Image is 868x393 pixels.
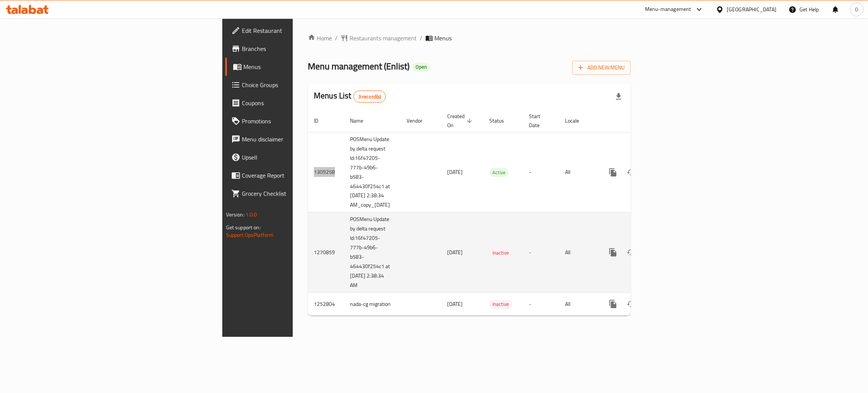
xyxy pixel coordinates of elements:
[242,98,361,107] span: Coupons
[314,116,328,125] span: ID
[727,5,776,14] div: [GEOGRAPHIC_DATA]
[225,148,367,166] a: Upsell
[523,132,559,212] td: -
[489,300,512,309] span: Inactive
[604,163,622,181] button: more
[242,44,361,53] span: Branches
[225,94,367,112] a: Coupons
[529,112,550,130] span: Start Date
[489,116,514,125] span: Status
[225,112,367,130] a: Promotions
[242,80,361,89] span: Choice Groups
[225,130,367,148] a: Menu disclaimer
[242,189,361,198] span: Grocery Checklist
[344,293,400,316] td: nada-cg migration
[489,249,512,257] span: Inactive
[242,117,361,126] span: Promotions
[523,212,559,293] td: -
[610,88,628,106] div: Export file
[447,299,463,309] span: [DATE]
[242,26,361,35] span: Edit Restaurant
[559,212,598,293] td: All
[434,34,452,43] span: Menus
[225,184,367,203] a: Grocery Checklist
[645,5,691,14] div: Menu-management
[447,247,463,257] span: [DATE]
[344,212,400,293] td: POSMenu Update by delta request Id:16f47205-777b-49b6-b583-464430f254c1 at [DATE] 2:38:34 AM
[622,295,640,313] button: Change Status
[413,63,430,72] div: Open
[622,243,640,261] button: Change Status
[598,109,682,132] th: Actions
[420,34,422,43] li: /
[604,243,622,261] button: more
[225,58,367,76] a: Menus
[225,76,367,94] a: Choice Groups
[565,116,589,125] span: Locale
[226,210,245,220] span: Version:
[246,210,257,220] span: 1.0.0
[406,116,432,125] span: Vendor
[559,132,598,212] td: All
[344,132,400,212] td: POSMenu Update by delta request Id:16f47205-777b-49b6-b583-464430f254c1 at [DATE] 2:38:34 AM_copy...
[242,135,361,144] span: Menu disclaimer
[308,109,682,316] table: enhanced table
[243,62,361,71] span: Menus
[447,167,463,177] span: [DATE]
[350,116,373,125] span: Name
[226,223,261,232] span: Get support on:
[242,153,361,162] span: Upsell
[489,168,509,177] span: Active
[622,163,640,181] button: Change Status
[225,166,367,184] a: Coverage Report
[413,64,430,70] span: Open
[242,171,361,180] span: Coverage Report
[341,34,417,43] a: Restaurants management
[447,112,474,130] span: Created On
[489,248,512,257] div: Inactive
[314,90,386,103] h2: Menus List
[225,40,367,58] a: Branches
[604,295,622,313] button: more
[226,230,274,240] a: Support.OpsPlatform
[523,293,559,316] td: -
[354,93,386,100] span: 3 record(s)
[572,61,631,75] button: Add New Menu
[578,63,625,72] span: Add New Menu
[489,300,512,309] div: Inactive
[559,293,598,316] td: All
[350,34,417,43] span: Restaurants management
[225,21,367,40] a: Edit Restaurant
[308,34,631,43] nav: breadcrumb
[855,5,858,14] span: O
[353,91,386,103] div: Total records count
